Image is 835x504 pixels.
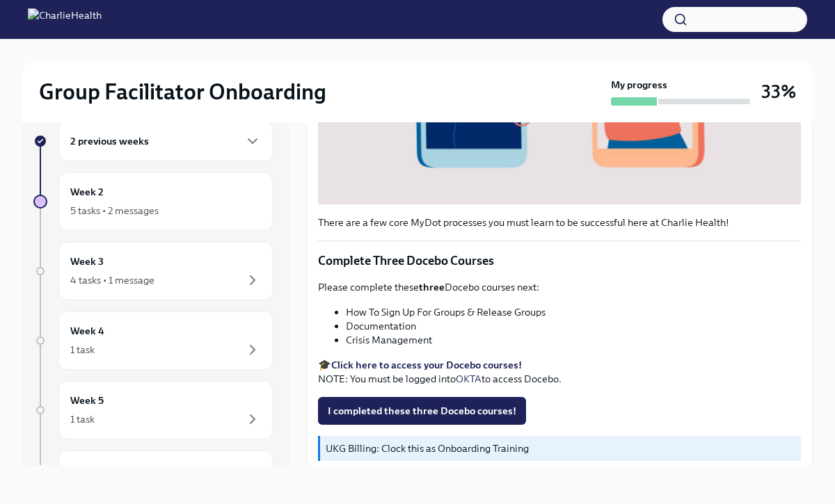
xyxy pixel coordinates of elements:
[58,121,273,161] div: 2 previous weeks
[346,333,801,347] li: Crisis Management
[318,252,801,269] p: Complete Three Docebo Courses
[346,319,801,333] li: Documentation
[419,281,445,293] strong: three
[33,172,273,231] a: Week 25 tasks • 2 messages
[70,184,104,200] h6: Week 2
[33,381,273,439] a: Week 51 task
[70,273,154,287] div: 4 tasks • 1 message
[70,393,104,408] h6: Week 5
[28,8,102,31] img: CharlieHealth
[70,204,159,218] div: 5 tasks • 2 messages
[611,78,667,92] strong: My progress
[318,280,801,294] p: Please complete these Docebo courses next:
[70,254,104,269] h6: Week 3
[318,358,801,386] p: 🎓 NOTE: You must be logged into to access Docebo.
[33,311,273,370] a: Week 41 task
[761,79,796,104] h3: 33%
[70,412,95,426] div: 1 task
[318,397,526,425] button: I completed these three Docebo courses!
[331,359,522,371] a: Click here to access your Docebo courses!
[33,242,273,300] a: Week 34 tasks • 1 message
[328,404,516,418] span: I completed these three Docebo courses!
[318,216,801,229] p: There are a few core MyDot processes you must learn to be successful here at Charlie Health!
[39,78,326,106] h2: Group Facilitator Onboarding
[70,462,104,478] h6: Week 6
[346,305,801,319] li: How To Sign Up For Groups & Release Groups
[70,343,95,357] div: 1 task
[326,441,795,455] p: UKG Billing: Clock this as Onboarding Training
[456,373,482,385] a: OKTA
[70,133,149,149] h6: 2 previous weeks
[70,323,104,339] h6: Week 4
